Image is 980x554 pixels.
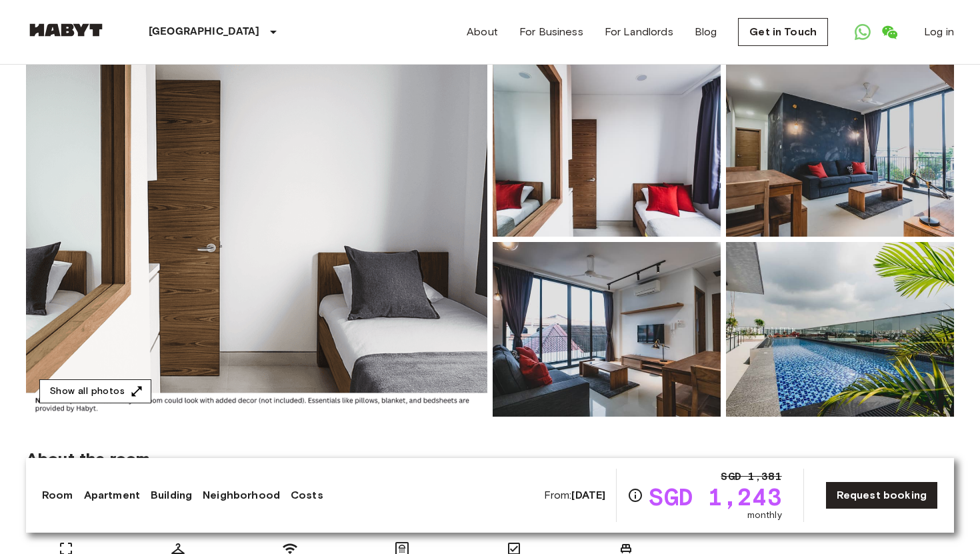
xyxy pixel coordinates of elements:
[291,487,323,503] a: Costs
[726,62,954,237] img: Picture of unit SG-01-029-005-04
[203,487,280,503] a: Neighborhood
[571,489,605,501] b: [DATE]
[695,24,717,40] a: Blog
[151,487,192,503] a: Building
[924,24,954,40] a: Log in
[493,242,721,417] img: Picture of unit SG-01-029-005-04
[825,481,938,509] a: Request booking
[84,487,140,503] a: Apartment
[849,19,876,45] a: Open WhatsApp
[721,469,781,485] span: SGD 1,381
[493,62,721,237] img: Picture of unit SG-01-029-005-04
[876,19,903,45] a: Open WeChat
[747,509,782,522] span: monthly
[26,23,106,37] img: Habyt
[519,24,583,40] a: For Business
[149,24,260,40] p: [GEOGRAPHIC_DATA]
[649,485,781,509] span: SGD 1,243
[39,379,151,404] button: Show all photos
[738,18,828,46] a: Get in Touch
[544,488,606,503] span: From:
[627,487,643,503] svg: Check cost overview for full price breakdown. Please note that discounts apply to new joiners onl...
[26,62,487,417] img: Marketing picture of unit SG-01-029-005-04
[605,24,673,40] a: For Landlords
[467,24,498,40] a: About
[726,242,954,417] img: Picture of unit SG-01-029-005-04
[26,449,954,469] span: About the room
[42,487,73,503] a: Room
